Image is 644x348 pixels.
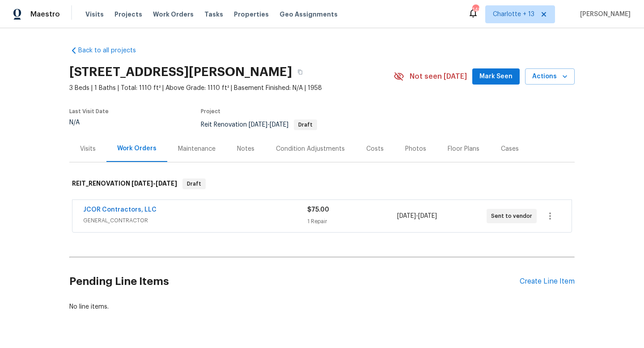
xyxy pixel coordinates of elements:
[114,10,142,19] span: Projects
[295,122,316,127] span: Draft
[405,144,426,153] div: Photos
[520,277,575,286] div: Create Line Item
[69,261,520,302] h2: Pending Line Items
[204,11,223,17] span: Tasks
[491,212,536,221] span: Sent to vendor
[178,144,216,153] div: Maintenance
[153,10,194,19] span: Work Orders
[270,122,288,128] span: [DATE]
[69,109,109,114] span: Last Visit Date
[576,10,631,19] span: [PERSON_NAME]
[131,180,177,187] span: -
[69,84,394,93] span: 3 Beds | 1 Baths | Total: 1110 ft² | Above Grade: 1110 ft² | Basement Finished: N/A | 1958
[292,64,308,80] button: Copy Address
[472,68,520,85] button: Mark Seen
[183,179,205,188] span: Draft
[397,213,416,219] span: [DATE]
[234,10,269,19] span: Properties
[410,72,467,81] span: Not seen [DATE]
[69,46,155,55] a: Back to all projects
[69,68,292,76] h2: [STREET_ADDRESS][PERSON_NAME]
[397,212,437,221] span: -
[72,178,177,189] h6: REIT_RENOVATION
[479,71,513,82] span: Mark Seen
[472,5,479,14] div: 148
[117,144,157,153] div: Work Orders
[418,213,437,219] span: [DATE]
[307,207,329,213] span: $75.00
[30,10,60,19] span: Maestro
[83,207,157,213] a: JCOR Contractors, LLC
[83,216,307,225] span: GENERAL_CONTRACTOR
[156,180,177,187] span: [DATE]
[69,302,575,311] div: No line items.
[525,68,575,85] button: Actions
[80,144,96,153] div: Visits
[366,144,384,153] div: Costs
[201,122,317,128] span: Reit Renovation
[501,144,519,153] div: Cases
[493,10,534,19] span: Charlotte + 13
[249,122,267,128] span: [DATE]
[237,144,254,153] div: Notes
[69,119,109,126] div: N/A
[131,180,153,187] span: [DATE]
[69,170,575,198] div: REIT_RENOVATION [DATE]-[DATE]Draft
[307,217,397,226] div: 1 Repair
[276,144,345,153] div: Condition Adjustments
[280,10,338,19] span: Geo Assignments
[448,144,479,153] div: Floor Plans
[532,71,568,82] span: Actions
[85,10,104,19] span: Visits
[201,109,220,114] span: Project
[249,122,288,128] span: -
